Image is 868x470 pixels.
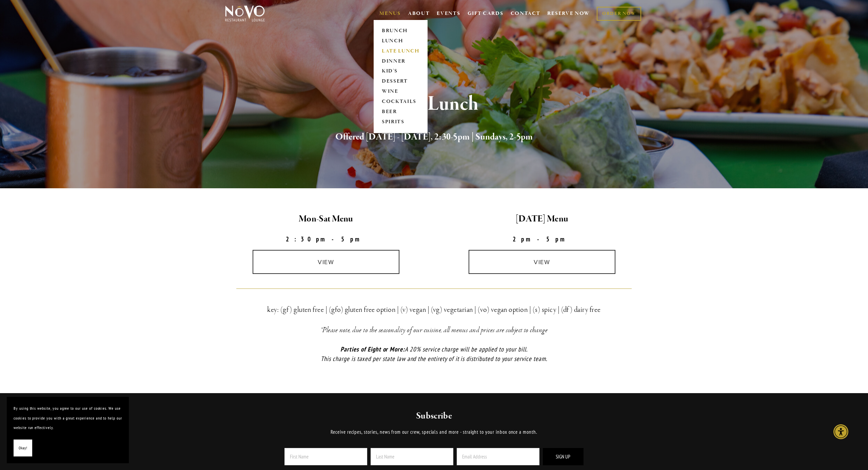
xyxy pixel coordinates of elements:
[224,212,428,226] h2: Mon-Sat Menu
[320,325,548,335] em: *Please note, due to the seasonality of our cuisine, all menus and prices are subject to change
[457,448,539,465] input: Email Address
[408,10,430,17] a: ABOUT
[236,130,632,144] h2: Offered [DATE] - [DATE], 2:30-5pm | Sundays, 2-5pm
[236,304,632,316] h3: key: (gf) gluten free | (gfo) gluten free option | (v) vegan | (vg) vegetarian | (vo) vegan optio...
[286,235,367,243] strong: 2:30pm-5pm
[371,448,453,465] input: Last Name
[556,453,570,460] span: Sign Up
[468,7,504,20] a: GIFT CARDS
[440,212,644,226] h2: [DATE] Menu
[14,440,32,457] button: Okay!
[266,428,602,436] p: Receive recipes, stories, news from our crew, specials and more - straight to your inbox once a m...
[379,10,401,17] a: MENUS
[14,404,122,433] p: By using this website, you agree to our use of cookies. We use cookies to provide you with a grea...
[379,77,422,87] a: DESSERT
[19,443,27,453] span: Okay!
[379,97,422,107] a: COCKTAILS
[379,117,422,127] a: SPIRITS
[379,107,422,117] a: BEER
[224,5,266,22] img: Novo Restaurant &amp; Lounge
[513,235,572,243] strong: 2pm-5pm
[284,448,367,465] input: First Name
[437,10,460,17] a: EVENTS
[379,56,422,66] a: DINNER
[236,93,632,115] h1: Late Lunch
[379,66,422,77] a: KID'S
[340,345,405,353] em: Parties of Eight or More:
[266,410,602,422] h2: Subscribe
[547,7,590,20] a: RESERVE NOW
[321,345,547,363] em: A 20% service charge will be applied to your bill. This charge is taxed per state law and the ent...
[469,250,616,274] a: view
[833,424,848,439] div: Accessibility Menu
[379,46,422,56] a: LATE LUNCH
[543,448,584,465] button: Sign Up
[511,7,540,20] a: CONTACT
[379,26,422,36] a: BRUNCH
[379,87,422,97] a: WINE
[7,397,129,463] section: Cookie banner
[597,7,641,21] a: ORDER NOW
[379,36,422,46] a: LUNCH
[253,250,400,274] a: view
